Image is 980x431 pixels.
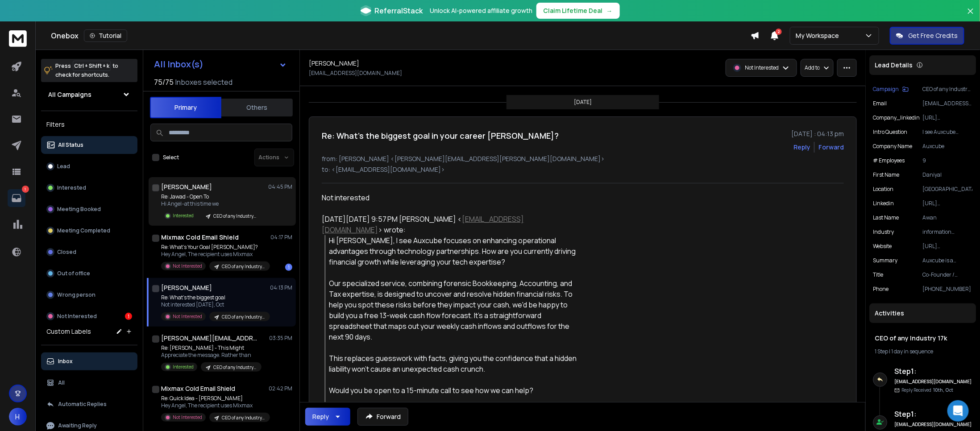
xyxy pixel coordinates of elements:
p: Intro Question [873,128,908,136]
p: Appreciate the message. Rather than [161,352,262,359]
button: Reply [793,143,810,152]
h1: Mixmax Cold Email Shield [161,233,239,242]
div: 1 [125,313,132,320]
p: [EMAIL_ADDRESS][DOMAIN_NAME] [309,70,402,77]
button: All Status [41,136,137,154]
p: information technology & services [923,228,973,236]
h1: Mixmax Cold Email Shield [161,384,235,393]
button: Others [221,98,293,117]
p: Re: Quick Idea - [PERSON_NAME] [161,395,268,402]
h1: Re: What's the biggest goal in your career [PERSON_NAME]? [322,129,559,142]
p: Re: [PERSON_NAME] - This Might [161,344,262,352]
button: Claim Lifetime Deal→ [536,3,620,19]
p: Company Name [873,143,913,150]
p: Not interested [DATE], Oct [161,301,268,308]
p: Inbox [58,358,73,365]
button: Not Interested1 [41,307,137,325]
p: Auxcube [923,143,973,150]
h1: All Campaigns [48,90,91,99]
div: Would you be open to a 15-minute call to see how we can help? [329,385,582,396]
p: Closed [57,249,76,256]
p: CEO of any Industry 17k [213,213,256,220]
p: Campaign [873,86,899,93]
p: Summary [873,257,898,264]
h1: CEO of any Industry 17k [875,334,971,343]
p: 04:45 PM [268,183,292,191]
span: 1 day in sequence [892,348,934,355]
p: [URL][DOMAIN_NAME] [923,243,973,250]
p: [EMAIL_ADDRESS][DOMAIN_NAME] [923,100,973,107]
p: Interested [57,184,86,191]
p: [URL][DOMAIN_NAME] [923,114,973,121]
p: Not Interested [173,313,202,320]
button: Out of office [41,265,137,282]
p: Auxcube is a premium software engineering services and consultancy firm specializing in a wide ra... [923,257,973,264]
h1: [PERSON_NAME] [309,59,359,68]
div: 1 [285,264,292,271]
p: Awaiting Reply [58,422,97,429]
button: Tutorial [84,29,127,42]
div: Onebox [51,29,751,42]
p: [DATE] : 04:13 pm [791,129,844,138]
p: All [58,379,65,386]
button: Get Free Credits [890,27,964,45]
p: First Name [873,171,900,178]
p: Out of office [57,270,90,277]
p: My Workspace [796,31,843,40]
p: Meeting Completed [57,227,110,234]
p: website [873,243,892,250]
span: 10th, Oct [934,387,954,393]
p: Get Free Credits [909,31,958,40]
p: location [873,186,894,193]
p: 9 [923,157,973,164]
button: Meeting Booked [41,200,137,218]
p: Reply Received [902,387,954,394]
a: 1 [8,189,25,207]
p: Unlock AI-powered affiliate growth [430,6,533,15]
div: Not interested [322,192,582,203]
p: Not Interested [173,263,202,269]
p: Re: Jawad - Open To [161,193,262,200]
button: Primary [150,97,221,118]
p: 1 [22,186,29,193]
p: 04:13 PM [270,284,292,291]
p: CEO of any Industry 17k [213,364,256,371]
h6: [EMAIL_ADDRESS][DOMAIN_NAME] [895,421,973,428]
p: All Status [58,141,83,149]
p: Lead [57,163,70,170]
p: Awan [923,214,973,221]
button: H [9,408,27,426]
div: Our specialized service, combining forensic Bookkeeping, Accounting, and Tax expertise, is design... [329,278,582,342]
div: Hi [PERSON_NAME], I see Auxcube focuses on enhancing operational advantages through technology pa... [329,235,582,267]
button: Automatic Replies [41,395,137,413]
p: Email [873,100,887,107]
span: 1 Step [875,348,889,355]
span: 2 [776,29,782,35]
span: ReferralStack [375,5,423,16]
p: Press to check for shortcuts. [55,62,118,79]
p: CEO of any Industry 17k [222,414,265,421]
p: Automatic Replies [58,401,107,408]
button: Interested [41,179,137,197]
span: 75 / 75 [154,77,174,87]
div: | [875,348,971,355]
p: Hey Angel, The recipient uses Mixmax [161,402,268,409]
p: Hi Angel--at this time we [161,200,262,207]
p: linkedin [873,200,894,207]
button: All Campaigns [41,86,137,104]
p: Not Interested [173,414,202,421]
h1: [PERSON_NAME][EMAIL_ADDRESS][DOMAIN_NAME] [161,334,259,343]
button: All Inbox(s) [147,55,294,73]
button: Reply [305,408,350,426]
p: CEO of any Industry 17k [923,86,973,93]
h1: [PERSON_NAME] [161,182,212,191]
p: industry [873,228,894,236]
p: [DATE] [574,99,592,106]
h1: All Inbox(s) [154,60,203,69]
button: Close banner [965,5,976,27]
p: 04:17 PM [270,234,292,241]
div: Reply [312,412,329,421]
p: Meeting Booked [57,206,101,213]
